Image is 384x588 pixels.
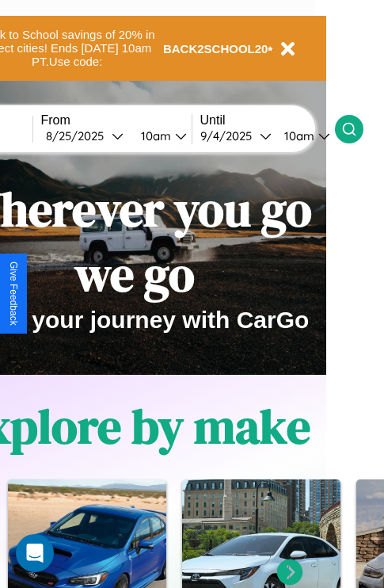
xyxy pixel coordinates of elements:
div: 8 / 25 / 2025 [46,128,112,143]
div: Give Feedback [8,262,19,326]
div: 10am [133,128,175,143]
label: From [41,113,192,128]
div: 9 / 4 / 2025 [200,128,260,143]
b: BACK2SCHOOL20 [163,42,268,55]
button: 10am [272,128,335,144]
button: 10am [128,128,192,144]
div: Open Intercom Messenger [16,534,54,572]
button: 8/25/2025 [41,128,128,144]
div: 10am [276,128,318,143]
label: Until [200,113,335,128]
